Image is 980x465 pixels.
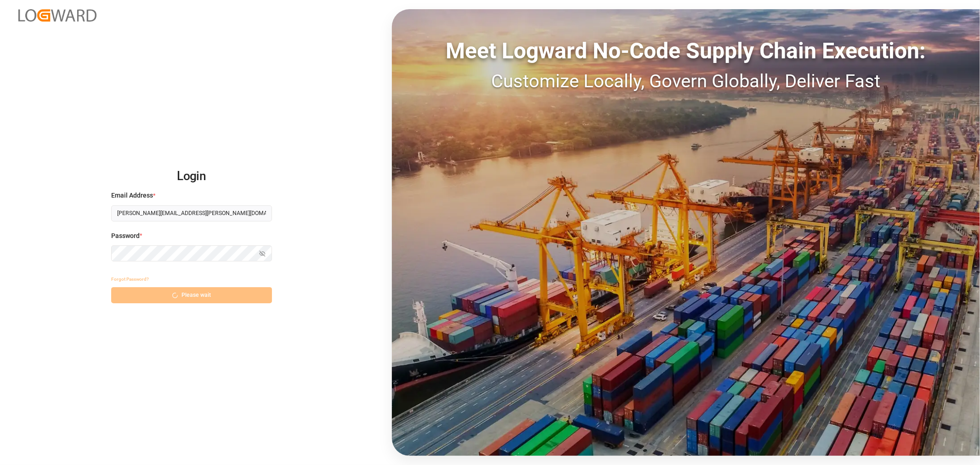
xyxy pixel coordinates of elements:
span: Password [111,231,140,241]
div: Customize Locally, Govern Globally, Deliver Fast [392,68,980,95]
div: Meet Logward No-Code Supply Chain Execution: [392,34,980,68]
h2: Login [111,162,272,191]
input: Enter your email [111,205,272,221]
img: Logward_new_orange.png [18,9,96,22]
span: Email Address [111,191,153,200]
